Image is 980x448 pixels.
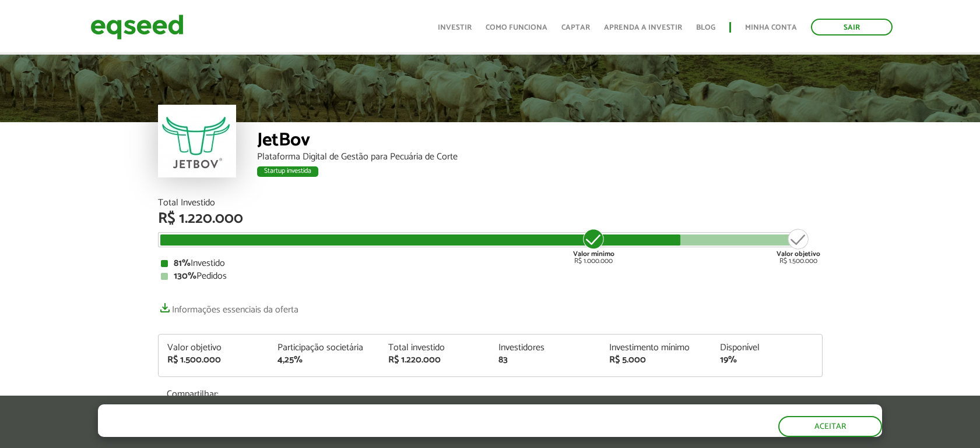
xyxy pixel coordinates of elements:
div: Valor objetivo [167,343,261,353]
div: 19% [720,355,813,365]
div: R$ 1.500.000 [777,227,820,265]
a: Aprenda a investir [604,24,682,31]
a: Informações essenciais da oferta [158,298,298,315]
a: Captar [561,24,590,31]
div: R$ 5.000 [609,355,702,365]
div: Investido [161,259,820,268]
div: R$ 1.000.000 [572,227,616,265]
a: Falar com a EqSeed [610,389,814,413]
strong: Valor objetivo [777,248,820,259]
div: Disponível [720,343,813,353]
div: 83 [498,355,592,365]
h5: O site da EqSeed utiliza cookies para melhorar sua navegação. [98,404,520,422]
div: R$ 1.220.000 [388,355,482,365]
div: R$ 1.500.000 [167,355,261,365]
p: Ao clicar em "aceitar", você aceita nossa . [98,425,520,436]
a: Sair [811,19,893,35]
div: 4,25% [278,355,371,365]
strong: 130% [174,268,196,284]
p: Compartilhar: [167,389,592,400]
div: Investimento mínimo [609,343,702,353]
button: Aceitar [778,416,882,437]
div: Startup investida [257,166,318,177]
div: Total investido [388,343,482,353]
div: Investidores [498,343,592,353]
a: Como funciona [486,24,547,31]
div: Plataforma Digital de Gestão para Pecuária de Corte [257,152,823,162]
div: Participação societária [278,343,371,353]
div: JetBov [257,131,823,152]
a: política de privacidade e de cookies [252,426,387,436]
a: Minha conta [745,24,797,31]
div: R$ 1.220.000 [158,211,823,226]
img: EqSeed [90,12,184,42]
div: Pedidos [161,272,820,281]
a: Investir [438,24,472,31]
div: Total Investido [158,198,823,208]
a: Blog [696,24,715,31]
strong: 81% [174,255,191,271]
strong: Valor mínimo [573,248,614,259]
